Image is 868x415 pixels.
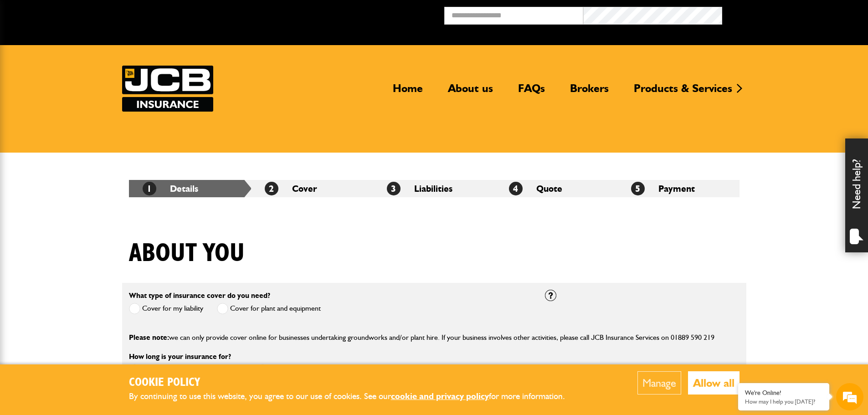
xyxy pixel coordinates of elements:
[129,376,580,390] h2: Cookie Policy
[722,7,861,21] button: Broker Login
[631,182,645,195] span: 5
[386,82,430,102] a: Home
[637,371,681,395] button: Manage
[251,180,373,197] li: Cover
[129,364,243,375] label: Short term cover for hired in plant
[129,238,245,269] h1: About you
[563,82,616,102] a: Brokers
[845,138,868,252] div: Need help?
[509,182,523,195] span: 4
[441,82,500,102] a: About us
[391,391,489,401] a: cookie and privacy policy
[129,332,740,343] p: we can only provide cover online for businesses undertaking groundworks and/or plant hire. If you...
[511,82,552,102] a: FAQs
[129,292,270,299] label: What type of insurance cover do you need?
[387,182,401,195] span: 3
[122,66,213,112] a: JCB Insurance Services
[688,371,740,395] button: Allow all
[257,364,309,375] label: Annual cover
[122,66,213,112] img: JCB Insurance Services logo
[129,180,251,197] li: Details
[617,180,740,197] li: Payment
[265,182,278,195] span: 2
[495,180,617,197] li: Quote
[143,182,156,195] span: 1
[627,82,739,102] a: Products & Services
[745,398,822,405] p: How may I help you today?
[129,333,169,342] span: Please note:
[745,389,822,397] div: We're Online!
[217,303,321,314] label: Cover for plant and equipment
[129,303,203,314] label: Cover for my liability
[373,180,495,197] li: Liabilities
[129,353,231,360] label: How long is your insurance for?
[129,389,580,404] p: By continuing to use this website, you agree to our use of cookies. See our for more information.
